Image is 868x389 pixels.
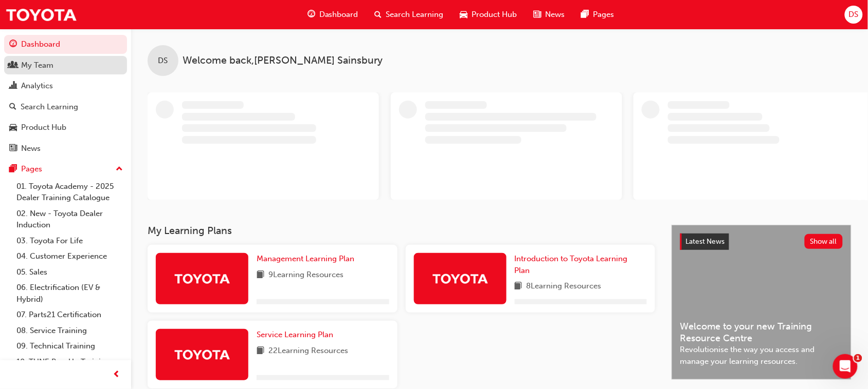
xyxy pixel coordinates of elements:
[12,354,127,370] a: 10. TUNE Rev-Up Training
[174,345,230,363] img: Trak
[9,123,17,132] span: car-icon
[452,4,526,25] a: car-iconProduct Hub
[680,321,843,344] span: Welcome to your new Training Resource Centre
[672,225,852,380] a: Latest NewsShow allWelcome to your new Training Resource CentreRevolutionise the way you access a...
[12,179,127,206] a: 01. Toyota Academy - 2025 Dealer Training Catalogue
[12,323,127,339] a: 08. Service Training
[367,4,452,25] a: search-iconSearch Learning
[12,264,127,280] a: 05. Sales
[113,368,121,381] span: prev-icon
[268,269,343,282] span: 9 Learning Resources
[4,160,127,179] button: Pages
[12,233,127,249] a: 03. Toyota For Life
[9,61,17,70] span: people-icon
[573,4,623,25] a: pages-iconPages
[21,122,66,133] div: Product Hub
[526,4,573,25] a: news-iconNews
[9,165,17,174] span: pages-icon
[308,8,315,21] span: guage-icon
[833,354,858,379] iframe: Intercom live chat
[12,307,127,323] a: 07. Parts21 Certification
[21,101,78,113] div: Search Learning
[9,144,17,153] span: news-icon
[257,254,354,263] span: Management Learning Plan
[12,280,127,307] a: 06. Electrification (EV & Hybrid)
[515,280,522,293] span: book-icon
[12,338,127,354] a: 09. Technical Training
[854,354,862,362] span: 1
[299,4,367,25] a: guage-iconDashboard
[432,269,489,287] img: Trak
[148,225,655,237] h3: My Learning Plans
[849,9,859,21] span: DS
[174,269,230,287] img: Trak
[4,33,127,160] button: DashboardMy TeamAnalyticsSearch LearningProduct HubNews
[9,103,16,112] span: search-icon
[686,237,725,246] span: Latest News
[4,35,127,54] a: Dashboard
[4,118,127,137] a: Product Hub
[527,280,602,293] span: 8 Learning Resources
[460,8,468,21] span: car-icon
[582,8,589,21] span: pages-icon
[845,6,863,24] button: DS
[21,60,53,71] div: My Team
[5,3,77,26] img: Trak
[257,345,264,358] span: book-icon
[534,8,541,21] span: news-icon
[680,234,843,250] a: Latest NewsShow all
[4,98,127,116] a: Search Learning
[21,143,41,154] div: News
[375,8,382,21] span: search-icon
[593,9,614,21] span: Pages
[12,248,127,264] a: 04. Customer Experience
[21,80,53,92] div: Analytics
[319,9,358,21] span: Dashboard
[9,40,17,49] span: guage-icon
[257,253,358,265] a: Management Learning Plan
[4,56,127,75] a: My Team
[4,139,127,158] a: News
[386,9,444,21] span: Search Learning
[515,254,628,275] span: Introduction to Toyota Learning Plan
[805,234,843,249] button: Show all
[116,163,123,176] span: up-icon
[12,206,127,233] a: 02. New - Toyota Dealer Induction
[4,76,127,95] a: Analytics
[472,9,517,21] span: Product Hub
[183,55,383,67] span: Welcome back , [PERSON_NAME] Sainsbury
[268,345,348,358] span: 22 Learning Resources
[158,55,168,67] span: DS
[546,9,565,21] span: News
[257,330,333,339] span: Service Learning Plan
[21,163,42,175] div: Pages
[515,253,647,276] a: Introduction to Toyota Learning Plan
[9,82,17,91] span: chart-icon
[257,269,264,282] span: book-icon
[680,344,843,367] span: Revolutionise the way you access and manage your learning resources.
[257,329,337,341] a: Service Learning Plan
